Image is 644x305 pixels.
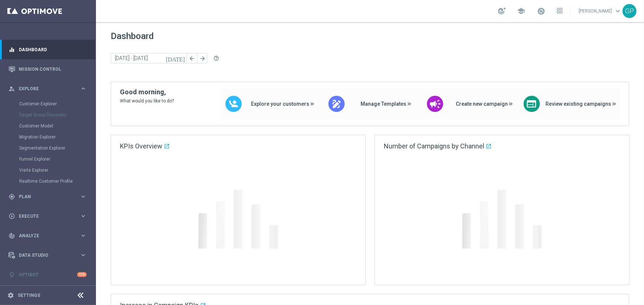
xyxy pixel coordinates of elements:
a: Realtime Customer Profile [19,178,77,184]
i: gps_fixed [8,193,15,200]
i: lightbulb [8,271,15,278]
button: Mission Control [8,66,87,72]
div: Customer Explorer [19,98,95,109]
div: Dashboard [8,40,87,59]
div: +10 [77,272,87,277]
a: Visits Explorer [19,167,77,173]
span: keyboard_arrow_down [614,7,622,15]
span: Analyze [19,234,80,238]
span: Data Studio [19,253,80,257]
a: Dashboard [19,40,87,59]
span: school [517,7,525,15]
div: Funnel Explorer [19,154,95,165]
i: person_search [8,85,15,92]
div: GP [623,4,637,18]
i: keyboard_arrow_right [80,252,87,259]
div: Visits Explorer [19,165,95,176]
i: equalizer [8,46,15,53]
button: equalizer Dashboard [8,47,87,53]
button: Data Studio keyboard_arrow_right [8,252,87,258]
div: Mission Control [8,59,87,79]
button: lightbulb Optibot +10 [8,272,87,278]
button: gps_fixed Plan keyboard_arrow_right [8,194,87,200]
i: keyboard_arrow_right [80,232,87,239]
i: settings [7,292,14,299]
a: Segmentation Explorer [19,145,77,151]
button: track_changes Analyze keyboard_arrow_right [8,233,87,239]
a: [PERSON_NAME]keyboard_arrow_down [578,6,623,17]
a: Funnel Explorer [19,156,77,162]
button: play_circle_outline Execute keyboard_arrow_right [8,213,87,219]
div: Migration Explorer [19,132,95,143]
i: keyboard_arrow_right [80,213,87,220]
i: track_changes [8,232,15,239]
a: Customer Explorer [19,101,77,107]
button: person_search Explore keyboard_arrow_right [8,86,87,92]
a: Migration Explorer [19,134,77,140]
a: Optibot [19,265,77,284]
div: Customer Model [19,120,95,132]
div: Data Studio [8,252,80,259]
div: Target Group Discovery [19,109,95,120]
i: keyboard_arrow_right [80,193,87,200]
a: Settings [18,293,40,298]
div: Optibot [8,265,87,284]
div: Realtime Customer Profile [19,176,95,187]
i: play_circle_outline [8,213,15,220]
span: Plan [19,194,80,199]
div: Segmentation Explorer [19,143,95,154]
div: Execute [8,213,80,220]
i: keyboard_arrow_right [80,85,87,92]
div: Analyze [8,232,80,239]
a: Customer Model [19,123,77,129]
div: Explore [8,85,80,92]
span: Execute [19,214,80,218]
div: Plan [8,193,80,200]
a: Mission Control [19,59,87,79]
span: Explore [19,87,80,91]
